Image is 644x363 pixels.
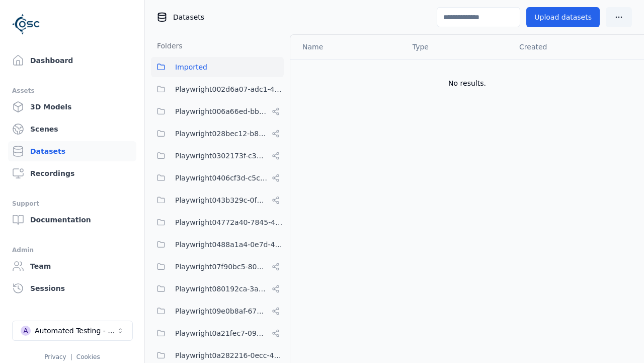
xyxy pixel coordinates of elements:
[151,234,284,255] button: Playwright0488a1a4-0e7d-4299-bdea-dd156cc484d6
[175,283,268,295] span: Playwright080192ca-3ab8-4170-8689-2c2dffafb10d
[175,261,268,273] span: Playwright07f90bc5-80d1-4d58-862e-051c9f56b799
[151,257,284,277] button: Playwright07f90bc5-80d1-4d58-862e-051c9f56b799
[21,326,31,336] div: A
[8,210,136,230] a: Documentation
[8,50,136,71] a: Dashboard
[151,301,284,321] button: Playwright09e0b8af-6797-487c-9a58-df45af994400
[8,256,136,276] a: Team
[151,146,284,166] button: Playwright0302173f-c313-40eb-a2c1-2f14b0f3806f
[8,278,136,298] a: Sessions
[151,41,183,51] h3: Folders
[70,353,72,360] span: |
[35,326,116,336] div: Automated Testing - Playwright
[526,7,600,27] button: Upload datasets
[151,279,284,299] button: Playwright080192ca-3ab8-4170-8689-2c2dffafb10d
[8,141,136,161] a: Datasets
[290,35,405,59] th: Name
[151,212,284,232] button: Playwright04772a40-7845-40f2-bf94-f85d29927f9d
[405,35,511,59] th: Type
[151,168,284,188] button: Playwright0406cf3d-c5c6-4809-a891-d4d7aaf60441
[290,59,644,107] td: No results.
[175,327,268,339] span: Playwright0a21fec7-093e-446e-ac90-feefe60349da
[12,85,132,97] div: Assets
[175,61,207,73] span: Imported
[44,353,66,360] a: Privacy
[151,79,284,99] button: Playwright002d6a07-adc1-4c24-b05e-c31b39d5c727
[151,190,284,210] button: Playwright043b329c-0fea-4eef-a1dd-c1b85d96f68d
[76,353,100,360] a: Cookies
[173,12,204,22] span: Datasets
[8,97,136,117] a: 3D Models
[175,216,284,228] span: Playwright04772a40-7845-40f2-bf94-f85d29927f9d
[175,83,284,95] span: Playwright002d6a07-adc1-4c24-b05e-c31b39d5c727
[175,128,268,140] span: Playwright028bec12-b853-4041-8716-f34111cdbd0b
[12,10,40,38] img: Logo
[151,124,284,144] button: Playwright028bec12-b853-4041-8716-f34111cdbd0b
[175,105,268,117] span: Playwright006a66ed-bbfa-4b84-a6f2-8b03960da6f1
[175,238,284,251] span: Playwright0488a1a4-0e7d-4299-bdea-dd156cc484d6
[175,194,268,206] span: Playwright043b329c-0fea-4eef-a1dd-c1b85d96f68d
[12,198,132,210] div: Support
[511,35,628,59] th: Created
[175,305,268,317] span: Playwright09e0b8af-6797-487c-9a58-df45af994400
[175,150,268,162] span: Playwright0302173f-c313-40eb-a2c1-2f14b0f3806f
[175,172,268,184] span: Playwright0406cf3d-c5c6-4809-a891-d4d7aaf60441
[8,163,136,184] a: Recordings
[12,244,132,256] div: Admin
[151,57,284,77] button: Imported
[151,101,284,122] button: Playwright006a66ed-bbfa-4b84-a6f2-8b03960da6f1
[151,323,284,343] button: Playwright0a21fec7-093e-446e-ac90-feefe60349da
[12,321,133,341] button: Select a workspace
[8,119,136,139] a: Scenes
[175,349,284,361] span: Playwright0a282216-0ecc-4192-904d-1db5382f43aa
